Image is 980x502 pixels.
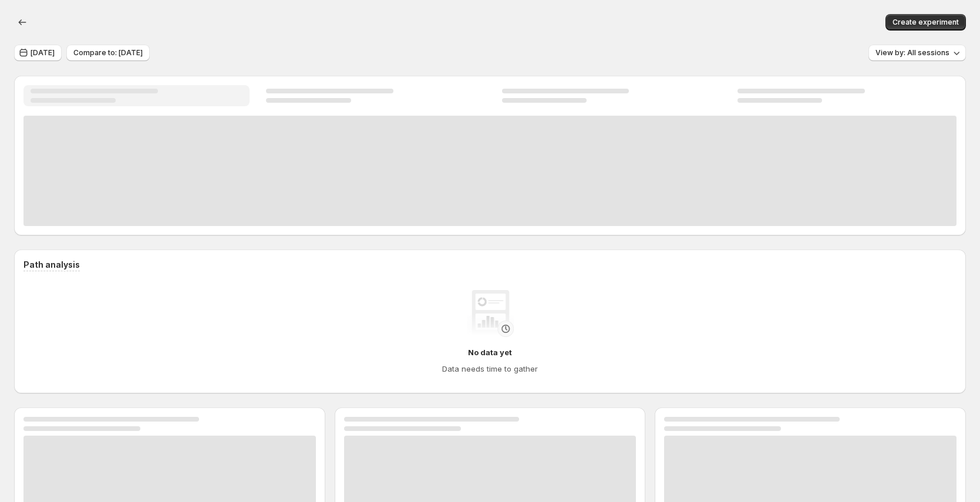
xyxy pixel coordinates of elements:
button: [DATE] [14,45,62,61]
h4: Data needs time to gather [442,363,538,375]
span: Compare to: [DATE] [73,48,143,58]
button: View by: All sessions [868,45,966,61]
button: Create experiment [885,14,966,31]
span: View by: All sessions [875,48,949,58]
span: Create experiment [893,18,959,27]
h4: No data yet [468,346,512,358]
span: [DATE] [31,48,55,58]
button: Compare to: [DATE] [66,45,150,61]
h3: Path analysis [23,259,80,271]
img: No data yet [467,290,514,337]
